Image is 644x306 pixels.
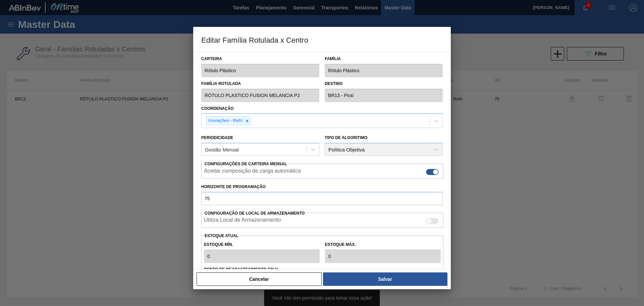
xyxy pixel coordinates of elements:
div: Inovações - Refri [206,117,244,125]
label: Tipo de Algoritimo [325,135,368,140]
span: Configurações de Carteira Mensal [205,162,287,166]
label: Família Rotulada [201,79,319,89]
label: Horizonte de Programação [201,182,443,192]
label: Aceitar composição de carga automática [204,168,301,176]
div: Gestão Mensal [205,147,239,152]
label: Estoque Mín. [204,242,233,247]
button: Cancelar [197,272,322,286]
label: Periodicidade [201,135,233,140]
label: Ponto de Reabastecimento em % [204,267,278,272]
label: Destino [325,79,443,89]
h3: Editar Família Rotulada x Centro [193,27,451,52]
label: Estoque Atual [205,233,238,238]
label: Estoque Máx. [325,242,356,247]
label: Família [325,54,443,64]
button: Salvar [323,272,447,286]
label: Carteira [201,54,319,64]
span: Configuração de Local de Armazenamento [205,211,305,216]
label: Coordenação [201,106,234,111]
label: Não é possível ativar Locais de Armazenamento quando a Política de Estoque Dinâmica estiver ativada. [204,217,281,225]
